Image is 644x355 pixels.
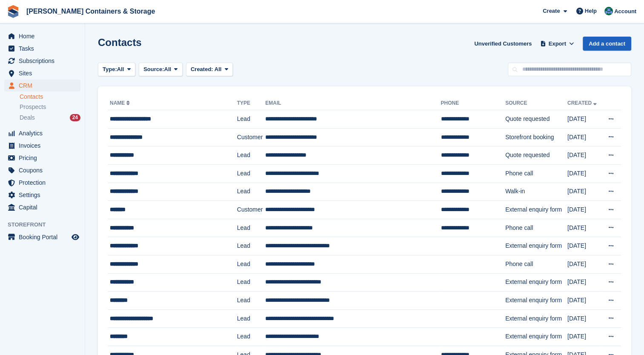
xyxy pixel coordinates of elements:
a: menu [4,152,80,164]
td: Lead [237,219,266,237]
td: External enquiry form [505,328,567,346]
span: Protection [19,177,70,189]
button: Source: All [139,63,183,77]
td: External enquiry form [505,292,567,310]
td: Phone call [505,255,567,273]
td: [DATE] [567,255,601,273]
span: All [117,65,124,74]
h1: Contacts [98,37,142,48]
a: Add a contact [583,37,631,51]
td: Lead [237,328,266,346]
td: [DATE] [567,110,601,129]
a: menu [4,55,80,67]
span: Export [549,40,566,48]
a: menu [4,43,80,54]
span: CRM [19,80,70,92]
a: Created [567,100,598,106]
td: Lead [237,292,266,310]
td: [DATE] [567,273,601,292]
td: Walk-in [505,183,567,201]
a: Preview store [70,232,80,242]
td: [DATE] [567,219,601,237]
td: [DATE] [567,146,601,165]
td: Quote requested [505,110,567,129]
span: Subscriptions [19,55,70,67]
a: Prospects [20,103,80,112]
span: Sites [19,67,70,79]
button: Export [538,37,576,51]
a: menu [4,80,80,92]
span: Created: [191,66,213,72]
th: Type [237,97,266,110]
td: Lead [237,255,266,273]
td: External enquiry form [505,201,567,219]
span: Tasks [19,43,70,54]
th: Source [505,97,567,110]
th: Email [265,97,441,110]
td: Lead [237,183,266,201]
span: Capital [19,201,70,213]
span: Account [614,7,636,16]
td: [DATE] [567,309,601,328]
a: menu [4,177,80,189]
span: Deals [20,114,35,122]
td: Lead [237,237,266,255]
img: stora-icon-8386f47178a22dfd0bd8f6a31ec36ba5ce8667c1dd55bd0f319d3a0aa187defe.svg [7,5,20,18]
img: Ricky Sanmarco [604,7,613,15]
td: Phone call [505,219,567,237]
td: External enquiry form [505,273,567,292]
td: Lead [237,164,266,183]
a: Unverified Customers [471,37,535,51]
a: menu [4,67,80,79]
td: [DATE] [567,237,601,255]
td: External enquiry form [505,309,567,328]
td: [DATE] [567,128,601,146]
button: Type: All [98,63,135,77]
span: Prospects [20,103,46,111]
td: External enquiry form [505,237,567,255]
span: Pricing [19,152,70,164]
span: Source: [143,65,164,74]
span: Type: [103,65,117,74]
span: Storefront [8,220,85,229]
button: Created: All [186,63,233,77]
td: [DATE] [567,292,601,310]
td: Quote requested [505,146,567,165]
a: Deals 24 [20,113,80,122]
td: Phone call [505,164,567,183]
a: menu [4,201,80,213]
div: 24 [70,114,80,121]
a: Name [110,100,132,106]
a: menu [4,30,80,42]
a: menu [4,189,80,201]
span: Create [543,7,560,15]
span: All [215,66,222,72]
a: menu [4,127,80,139]
td: Lead [237,273,266,292]
td: Lead [237,110,266,129]
span: Analytics [19,127,70,139]
td: Lead [237,309,266,328]
span: Coupons [19,164,70,176]
a: Contacts [20,93,80,101]
span: Home [19,30,70,42]
a: menu [4,231,80,243]
td: [DATE] [567,164,601,183]
td: Customer [237,201,266,219]
td: Storefront booking [505,128,567,146]
th: Phone [441,97,505,110]
a: menu [4,164,80,176]
td: Lead [237,146,266,165]
a: menu [4,140,80,152]
td: [DATE] [567,201,601,219]
span: Invoices [19,140,70,152]
td: Customer [237,128,266,146]
td: [DATE] [567,328,601,346]
span: Help [585,7,597,15]
td: [DATE] [567,183,601,201]
span: All [164,65,172,74]
span: Settings [19,189,70,201]
span: Booking Portal [19,231,70,243]
a: [PERSON_NAME] Containers & Storage [23,4,158,18]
